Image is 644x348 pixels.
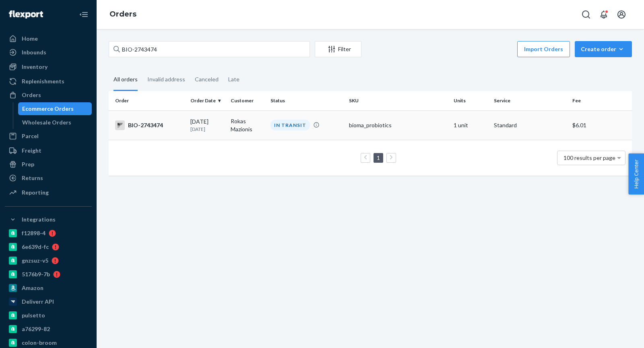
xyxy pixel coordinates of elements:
button: Create order [575,41,632,57]
a: Orders [5,89,92,101]
th: Units [450,91,491,110]
a: pulsetto [5,309,92,322]
button: Open Search Box [578,6,594,23]
div: 6e639d-fc [22,243,49,251]
a: Deliverr API [5,295,92,308]
a: 5176b9-7b [5,268,92,281]
button: Filter [315,41,361,57]
a: Amazon [5,282,92,294]
span: 100 results per page [563,154,615,161]
div: Filter [315,45,361,53]
p: Standard [494,121,566,129]
button: Open account menu [613,6,630,23]
div: Prep [22,160,34,168]
div: 5176b9-7b [22,270,50,278]
a: Orders [109,10,136,19]
div: Create order [581,45,626,53]
th: Status [267,91,346,110]
div: f12898-4 [22,229,45,237]
a: Page 1 is your current page [375,154,382,161]
a: Reporting [5,186,92,199]
div: colon-broom [22,339,57,347]
div: Replenishments [22,77,64,85]
div: All orders [114,69,138,91]
button: Import Orders [517,41,570,57]
div: Orders [22,91,41,99]
th: SKU [346,91,450,110]
div: Inventory [22,63,47,71]
a: Inventory [5,60,92,73]
div: gnzsuz-v5 [22,257,48,265]
td: 1 unit [450,110,491,140]
th: Order [109,91,187,110]
a: Parcel [5,130,92,143]
td: $6.01 [569,110,632,140]
input: Search orders [109,41,310,57]
div: Wholesale Orders [22,118,71,126]
a: Inbounds [5,46,92,59]
div: Customer [231,97,264,104]
div: Freight [22,147,41,155]
div: Reporting [22,188,49,197]
div: Inbounds [22,48,46,56]
a: a76299-82 [5,323,92,336]
div: [DATE] [190,118,224,133]
div: IN TRANSIT [270,120,310,130]
a: Ecommerce Orders [18,102,92,115]
a: 6e639d-fc [5,240,92,253]
p: [DATE] [190,126,224,133]
a: Home [5,32,92,45]
a: Replenishments [5,75,92,88]
a: Returns [5,172,92,184]
th: Order Date [187,91,227,110]
div: Parcel [22,132,39,140]
div: Ecommerce Orders [22,105,74,113]
th: Service [491,91,569,110]
button: Integrations [5,213,92,226]
a: Wholesale Orders [18,116,92,129]
a: Prep [5,158,92,171]
div: Canceled [195,69,219,90]
div: a76299-82 [22,325,50,333]
div: Amazon [22,284,43,292]
img: Flexport logo [9,10,43,19]
div: Returns [22,174,43,182]
div: BIO-2743474 [115,120,184,130]
td: Rokas Mazionis [227,110,268,140]
th: Fee [569,91,632,110]
button: Close Navigation [76,6,92,23]
div: Late [228,69,239,90]
a: Freight [5,144,92,157]
div: Invalid address [147,69,185,90]
div: Home [22,35,38,43]
div: Deliverr API [22,298,54,306]
div: pulsetto [22,311,45,319]
button: Open notifications [596,6,612,23]
a: gnzsuz-v5 [5,254,92,267]
div: Integrations [22,215,56,224]
ol: breadcrumbs [103,3,143,26]
div: bioma_probiotics [349,121,447,129]
a: f12898-4 [5,227,92,240]
button: Help Center [628,153,644,195]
